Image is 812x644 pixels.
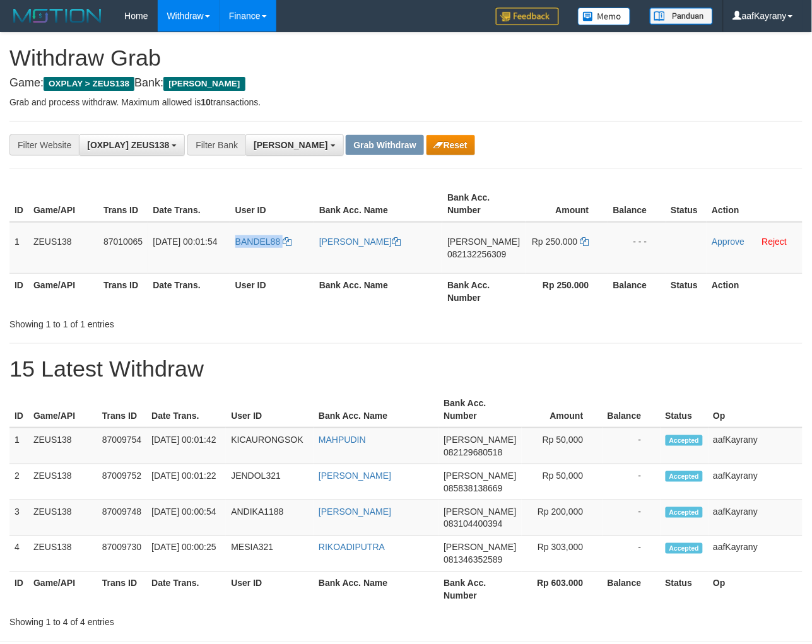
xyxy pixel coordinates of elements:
[97,428,146,464] td: 87009754
[9,572,28,608] th: ID
[603,464,661,500] td: -
[707,273,803,309] th: Action
[226,500,314,536] td: ANDIKA1188
[319,542,385,553] a: RIKOADIPUTRA
[9,611,329,629] div: Showing 1 to 4 of 4 entries
[444,542,516,553] span: [PERSON_NAME]
[580,237,589,247] a: Copy 250000 to clipboard
[603,500,661,536] td: -
[9,313,329,331] div: Showing 1 to 1 of 1 entries
[230,186,314,222] th: User ID
[666,273,707,309] th: Status
[9,96,803,108] p: Grab and process withdraw. Maximum allowed is transactions.
[254,140,327,150] span: [PERSON_NAME]
[79,134,185,156] button: [OXPLAY] ZEUS138
[427,135,475,155] button: Reset
[608,273,666,309] th: Balance
[444,435,516,445] span: [PERSON_NAME]
[87,140,169,150] span: [OXPLAY] ZEUS138
[148,273,230,309] th: Date Trans.
[28,428,97,464] td: ZEUS138
[319,471,391,481] a: [PERSON_NAME]
[9,6,105,25] img: MOTION_logo.png
[522,536,603,572] td: Rp 303,000
[526,273,608,309] th: Rp 250.000
[709,392,803,428] th: Op
[522,500,603,536] td: Rp 200,000
[28,572,97,608] th: Game/API
[146,572,226,608] th: Date Trans.
[709,536,803,572] td: aafKayrany
[28,392,97,428] th: Game/API
[9,500,28,536] td: 3
[163,77,245,91] span: [PERSON_NAME]
[438,572,521,608] th: Bank Acc. Number
[245,134,343,156] button: [PERSON_NAME]
[97,392,146,428] th: Trans ID
[146,428,226,464] td: [DATE] 00:01:42
[532,237,577,247] span: Rp 250.000
[712,237,744,247] a: Approve
[28,464,97,500] td: ZEUS138
[9,464,28,500] td: 2
[603,536,661,572] td: -
[444,555,502,565] span: Copy 081346352589 to clipboard
[9,428,28,464] td: 1
[709,464,803,500] td: aafKayrany
[447,237,520,247] span: [PERSON_NAME]
[9,273,28,309] th: ID
[707,186,803,222] th: Action
[9,77,803,90] h4: Game: Bank:
[442,273,525,309] th: Bank Acc. Number
[709,500,803,536] td: aafKayrany
[526,186,608,222] th: Amount
[9,134,79,156] div: Filter Website
[9,222,28,274] td: 1
[9,186,28,222] th: ID
[9,356,803,382] h1: 15 Latest Withdraw
[438,392,521,428] th: Bank Acc. Number
[148,186,230,222] th: Date Trans.
[650,8,713,25] img: panduan.png
[666,507,703,518] span: Accepted
[762,237,787,247] a: Reject
[314,273,442,309] th: Bank Acc. Name
[522,392,603,428] th: Amount
[103,237,143,247] span: 87010065
[187,134,245,156] div: Filter Bank
[666,435,703,446] span: Accepted
[496,8,559,25] img: Feedback.jpg
[444,483,502,493] span: Copy 085838138669 to clipboard
[44,77,134,91] span: OXPLAY > ZEUS138
[226,572,314,608] th: User ID
[522,428,603,464] td: Rp 50,000
[578,8,631,25] img: Button%20Memo.svg
[98,273,148,309] th: Trans ID
[319,435,366,445] a: MAHPUDIN
[608,222,666,274] td: - - -
[9,392,28,428] th: ID
[444,447,502,457] span: Copy 082129680518 to clipboard
[97,536,146,572] td: 87009730
[28,186,98,222] th: Game/API
[146,536,226,572] td: [DATE] 00:00:25
[97,464,146,500] td: 87009752
[9,536,28,572] td: 4
[661,572,709,608] th: Status
[661,392,709,428] th: Status
[314,186,442,222] th: Bank Acc. Name
[444,471,516,481] span: [PERSON_NAME]
[28,536,97,572] td: ZEUS138
[98,186,148,222] th: Trans ID
[442,186,525,222] th: Bank Acc. Number
[226,464,314,500] td: JENDOL321
[9,45,803,71] h1: Withdraw Grab
[146,500,226,536] td: [DATE] 00:00:54
[346,135,423,155] button: Grab Withdraw
[319,506,391,517] a: [PERSON_NAME]
[314,572,438,608] th: Bank Acc. Name
[603,572,661,608] th: Balance
[146,464,226,500] td: [DATE] 00:01:22
[603,392,661,428] th: Balance
[666,186,707,222] th: Status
